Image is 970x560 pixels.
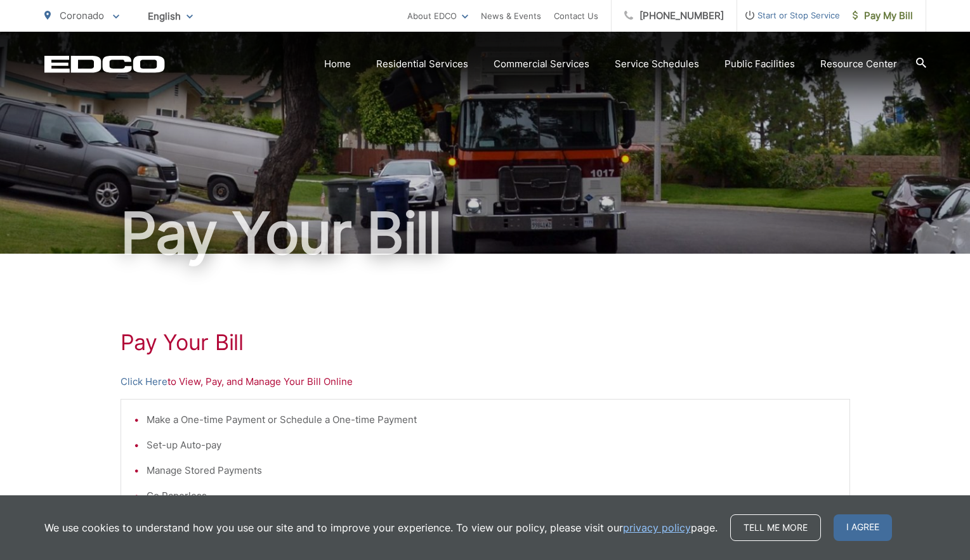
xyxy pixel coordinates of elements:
h1: Pay Your Bill [121,330,850,355]
span: English [138,5,202,27]
li: Set-up Auto-pay [147,438,837,453]
a: About EDCO [407,8,468,23]
a: Resource Center [820,56,897,72]
p: to View, Pay, and Manage Your Bill Online [121,374,850,389]
a: Service Schedules [615,56,699,72]
li: Go Paperless [147,488,837,504]
a: News & Events [481,8,541,23]
a: Contact Us [554,8,598,23]
a: Commercial Services [494,56,589,72]
a: Residential Services [376,56,468,72]
a: Home [324,56,351,72]
span: Coronado [60,10,104,22]
a: privacy policy [623,520,691,535]
a: Public Facilities [724,56,795,72]
a: Click Here [121,374,167,389]
span: Pay My Bill [853,8,913,23]
li: Manage Stored Payments [147,463,837,478]
p: We use cookies to understand how you use our site and to improve your experience. To view our pol... [44,520,718,535]
a: EDCD logo. Return to the homepage. [44,55,165,73]
a: Tell me more [730,514,821,541]
li: Make a One-time Payment or Schedule a One-time Payment [147,412,837,427]
h1: Pay Your Bill [44,202,926,265]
